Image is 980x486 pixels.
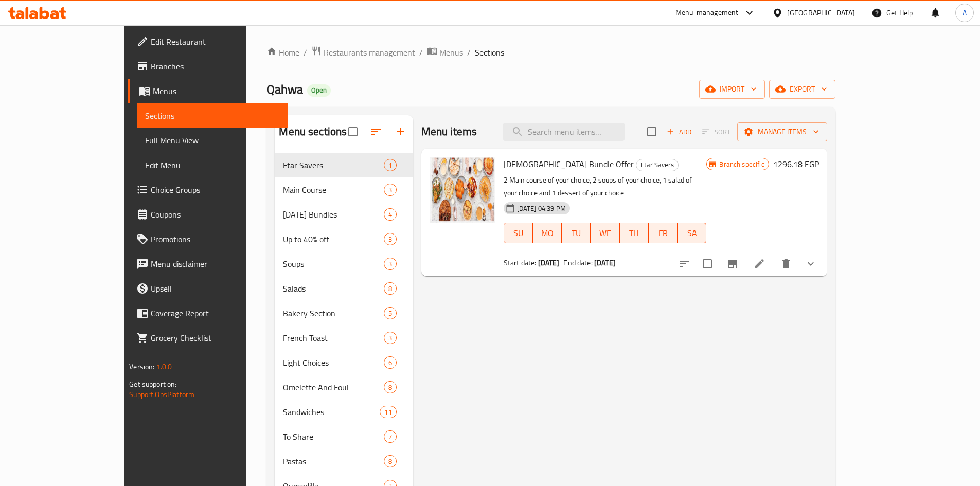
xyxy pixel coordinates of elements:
[283,430,383,443] div: To Share
[151,307,279,319] span: Coverage Report
[275,276,413,301] div: Salads8
[283,282,383,295] span: Salads
[151,233,279,245] span: Promotions
[384,356,397,369] div: items
[384,383,396,392] span: 8
[745,125,819,138] span: Manage items
[562,223,591,243] button: TU
[283,159,383,171] span: Ftar Savers
[774,251,798,276] button: delete
[533,223,562,243] button: MO
[307,86,331,95] span: Open
[620,223,649,243] button: TH
[384,185,396,195] span: 3
[508,226,529,241] span: SU
[304,46,307,59] li: /
[475,46,504,59] span: Sections
[595,226,615,241] span: WE
[380,406,396,418] div: items
[427,46,463,59] a: Menus
[128,276,288,301] a: Upsell
[696,124,737,140] span: Select section first
[665,126,693,138] span: Add
[283,307,383,319] div: Bakery Section
[364,119,388,144] span: Sort sections
[153,85,279,97] span: Menus
[384,259,396,269] span: 3
[663,124,696,140] span: Add item
[128,202,288,227] a: Coupons
[137,103,288,128] a: Sections
[591,223,619,243] button: WE
[283,208,383,221] div: Ramadan Bundles
[430,157,495,223] img: Iftar Bundle Offer
[384,358,396,368] span: 6
[715,159,768,169] span: Branch specific
[275,227,413,251] div: Up to 40% off3
[342,121,364,142] span: Select all sections
[275,326,413,350] div: French Toast3
[769,80,835,99] button: export
[737,122,827,141] button: Manage items
[128,54,288,79] a: Branches
[275,375,413,400] div: Omelette And Foul8
[388,119,413,144] button: Add section
[266,46,835,59] nav: breadcrumb
[624,226,645,241] span: TH
[145,110,279,122] span: Sections
[384,208,397,221] div: items
[672,251,697,276] button: sort-choices
[384,381,397,393] div: items
[129,377,176,391] span: Get support on:
[707,83,757,96] span: import
[275,400,413,424] div: Sandwiches11
[641,121,663,142] span: Select section
[653,226,673,241] span: FR
[504,156,634,172] span: [DEMOGRAPHIC_DATA] Bundle Offer
[675,7,739,19] div: Menu-management
[128,301,288,326] a: Coverage Report
[636,159,679,171] div: Ftar Savers
[594,256,616,269] b: [DATE]
[566,226,586,241] span: TU
[275,424,413,449] div: To Share7
[137,128,288,153] a: Full Menu View
[384,432,396,442] span: 7
[275,449,413,474] div: Pastas8
[773,157,819,171] h6: 1296.18 EGP
[156,360,172,373] span: 1.0.0
[384,210,396,220] span: 4
[384,159,397,171] div: items
[145,159,279,171] span: Edit Menu
[275,301,413,326] div: Bakery Section5
[151,60,279,73] span: Branches
[649,223,678,243] button: FR
[311,46,415,59] a: Restaurants management
[137,153,288,177] a: Edit Menu
[384,430,397,443] div: items
[753,258,765,270] a: Edit menu item
[151,282,279,295] span: Upsell
[151,208,279,221] span: Coupons
[384,258,397,270] div: items
[128,227,288,251] a: Promotions
[283,184,383,196] span: Main Course
[504,256,537,269] span: Start date:
[128,326,288,350] a: Grocery Checklist
[283,455,383,467] span: Pastas
[504,174,707,200] p: 2 Main course of your choice, 2 soups of your choice, 1 salad of your choice and 1 dessert of you...
[283,406,380,418] span: Sandwiches
[682,226,702,241] span: SA
[384,457,396,466] span: 8
[307,84,331,97] div: Open
[128,29,288,54] a: Edit Restaurant
[384,332,397,344] div: items
[439,46,463,59] span: Menus
[798,251,823,276] button: show more
[283,356,383,369] span: Light Choices
[787,7,855,19] div: [GEOGRAPHIC_DATA]
[275,251,413,276] div: Soups3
